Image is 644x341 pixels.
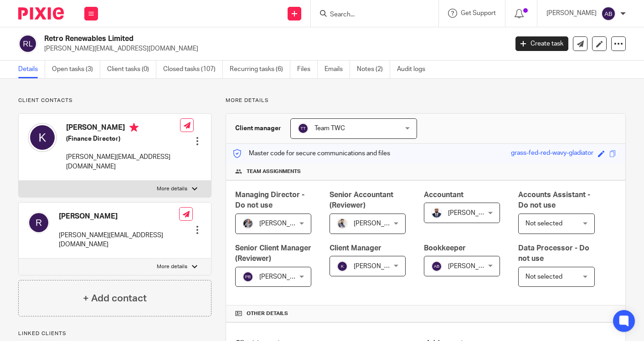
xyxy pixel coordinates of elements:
span: Client Manager [330,244,381,252]
span: Accountant [424,191,464,198]
p: [PERSON_NAME][EMAIL_ADDRESS][DOMAIN_NAME] [66,153,180,171]
img: svg%3E [28,212,50,234]
a: Audit logs [397,61,432,78]
p: Client contacts [18,97,211,104]
span: Managing Director - Do not use [235,191,304,209]
img: svg%3E [601,6,616,21]
p: More details [157,185,187,193]
p: [PERSON_NAME][EMAIL_ADDRESS][DOMAIN_NAME] [59,231,179,249]
span: Senior Accountant (Reviewer) [330,191,393,209]
h4: [PERSON_NAME] [66,123,180,134]
a: Emails [325,61,350,78]
img: svg%3E [18,34,37,53]
span: Get Support [461,10,496,16]
h3: Client manager [235,124,281,133]
span: [PERSON_NAME] [354,263,404,270]
input: Search [329,11,411,19]
img: Pixie%2002.jpg [337,218,348,229]
img: WhatsApp%20Image%202022-05-18%20at%206.27.04%20PM.jpeg [431,208,442,219]
a: Create task [515,36,568,51]
span: Not selected [526,220,562,227]
p: More details [157,263,187,270]
p: Master code for secure communications and files [233,149,390,158]
a: Details [18,61,45,78]
span: [PERSON_NAME] [354,220,404,227]
span: Bookkeeper [424,244,466,252]
span: Data Processor - Do not use [518,244,589,262]
img: -%20%20-%20studio@ingrained.co.uk%20for%20%20-20220223%20at%20101413%20-%201W1A2026.jpg [242,218,253,229]
a: Files [297,61,318,78]
h5: (Finance Director) [66,134,180,143]
img: svg%3E [431,261,442,272]
img: Pixie [18,7,64,20]
a: Notes (2) [357,61,390,78]
span: Team assignments [247,168,301,175]
span: [PERSON_NAME] [448,210,498,216]
span: Not selected [526,274,562,280]
div: grass-fed-red-wavy-gladiator [511,148,593,159]
i: Primary [129,123,139,132]
p: Linked clients [18,330,211,337]
p: [PERSON_NAME] [546,9,597,18]
span: Team TWC [314,125,345,132]
p: [PERSON_NAME][EMAIL_ADDRESS][DOMAIN_NAME] [44,44,502,53]
img: svg%3E [298,123,309,134]
img: svg%3E [242,271,253,282]
span: [PERSON_NAME] [259,220,309,227]
a: Recurring tasks (6) [230,61,290,78]
a: Client tasks (0) [107,61,156,78]
h4: + Add contact [83,291,147,305]
img: svg%3E [28,123,57,152]
span: [PERSON_NAME] [448,263,498,270]
img: svg%3E [337,261,348,272]
a: Open tasks (3) [52,61,100,78]
p: More details [226,97,626,104]
h4: [PERSON_NAME] [59,212,179,221]
span: Senior Client Manager (Reviewer) [235,244,311,262]
span: Accounts Assistant - Do not use [518,191,590,209]
span: Other details [247,310,288,317]
h2: Retro Renewables Limited [44,34,410,44]
a: Closed tasks (107) [163,61,223,78]
span: [PERSON_NAME] [259,274,309,280]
